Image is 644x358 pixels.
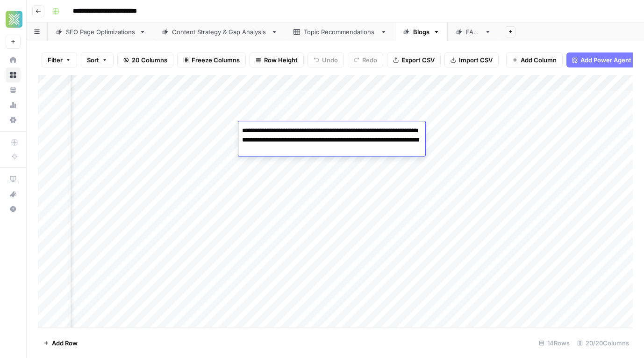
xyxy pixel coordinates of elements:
a: AirOps Academy [6,172,21,186]
span: Add Column [521,55,557,65]
span: Export CSV [401,55,435,65]
button: Help + Support [6,201,21,216]
a: Browse [6,67,21,82]
span: Add Row [52,338,78,348]
a: Topic Recommendations [286,22,395,41]
span: Add Power Agent [580,55,631,65]
div: FAQs [466,27,481,37]
button: Row Height [250,52,304,67]
a: Blogs [395,22,448,41]
button: Add Row [38,336,83,351]
button: Redo [348,52,383,67]
div: SEO Page Optimizations [66,27,136,37]
a: Your Data [6,82,21,97]
div: Blogs [413,27,429,37]
button: Add Column [506,52,563,67]
img: Xponent21 Logo [6,11,22,28]
button: Filter [42,52,77,67]
span: Import CSV [459,55,493,65]
div: What's new? [6,187,20,201]
button: Sort [81,52,114,67]
div: Topic Recommendations [304,27,377,37]
button: Undo [308,52,344,67]
a: Home [6,52,21,67]
a: Content Strategy & Gap Analysis [154,22,286,41]
div: Content Strategy & Gap Analysis [172,27,267,37]
button: Export CSV [387,52,441,67]
a: Settings [6,112,21,127]
div: 20/20 Columns [573,336,633,351]
a: SEO Page Optimizations [48,22,154,41]
button: Add Power Agent [566,52,637,67]
button: Import CSV [444,52,499,67]
span: 20 Columns [132,55,167,65]
div: 14 Rows [535,336,573,351]
span: Redo [362,55,377,65]
span: Row Height [264,55,298,65]
span: Filter [48,55,63,65]
span: Sort [87,55,99,65]
a: Usage [6,97,21,112]
button: What's new? [6,186,21,201]
span: Undo [322,55,338,65]
button: Workspace: Xponent21 [6,7,21,31]
a: FAQs [448,22,499,41]
span: Freeze Columns [192,55,240,65]
button: 20 Columns [117,52,173,67]
button: Freeze Columns [177,52,246,67]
